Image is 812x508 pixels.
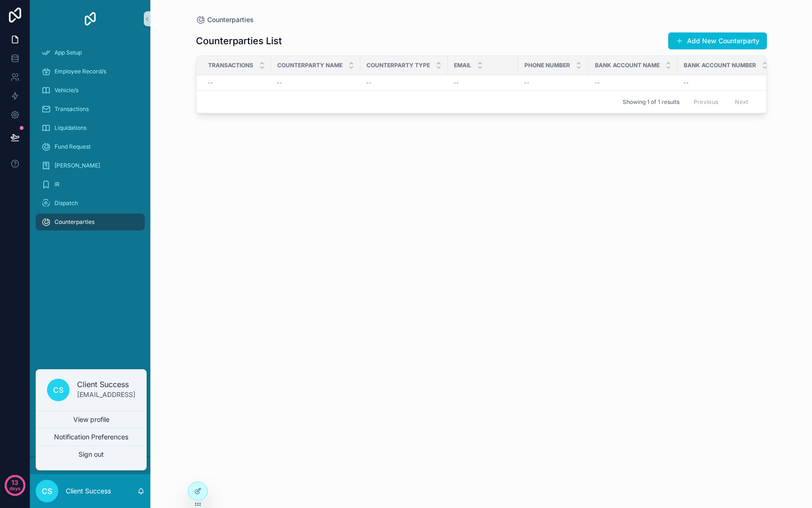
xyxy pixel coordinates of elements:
a: -- [366,79,442,87]
p: Client Success [77,379,135,390]
span: -- [366,79,372,87]
button: Sign out [36,446,147,463]
span: -- [453,79,459,87]
a: -- [683,79,768,87]
a: Counterparties [36,214,145,230]
span: Dispatch [55,199,78,207]
span: -- [277,79,282,87]
span: App Setup [55,49,82,56]
span: -- [524,79,530,87]
a: -- [594,79,672,87]
a: -- [208,79,265,87]
span: Showing 1 of 1 results [623,98,679,106]
span: Phone Number [524,62,570,69]
p: [EMAIL_ADDRESS] [77,390,135,399]
span: CS [53,384,63,396]
a: Transactions [36,101,145,118]
p: Client Success [66,486,111,496]
a: Dispatch [36,195,145,212]
span: -- [594,79,600,87]
a: Fund Request [36,138,145,155]
a: IR [36,176,145,193]
a: Vehicle/s [36,82,145,99]
span: Counterparty Name [277,62,343,69]
a: -- [453,79,513,87]
span: [PERSON_NAME] [55,162,100,169]
span: IR [55,181,60,188]
span: Counterparties [55,218,94,226]
a: Liquidations [36,119,145,136]
span: Employee Record/s [55,68,106,75]
span: Email [454,62,471,69]
a: [PERSON_NAME] [36,157,145,174]
span: Bank Account Number [684,62,756,69]
span: Fund Request [55,143,91,151]
span: Liquidations [55,124,86,132]
button: Add New Counterparty [668,32,767,49]
a: Powered by [30,457,150,474]
h1: Counterparties List [196,34,282,48]
p: 13 [11,478,18,487]
span: Transactions [55,105,89,113]
a: View profile [36,411,147,428]
span: Bank Account Name [595,62,660,69]
span: Transactions [208,62,253,69]
a: Employee Record/s [36,63,145,80]
img: App logo [83,11,98,26]
a: -- [524,79,583,87]
p: days [9,482,21,495]
a: -- [277,79,355,87]
span: -- [683,79,689,87]
button: Notification Preferences [36,429,147,445]
a: App Setup [36,44,145,61]
span: Vehicle/s [55,87,78,94]
span: Counterparty Type [367,62,430,69]
span: CS [42,485,52,497]
div: scrollable content [30,38,150,243]
a: Counterparties [196,15,254,24]
span: -- [208,79,213,87]
span: Counterparties [207,15,254,24]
